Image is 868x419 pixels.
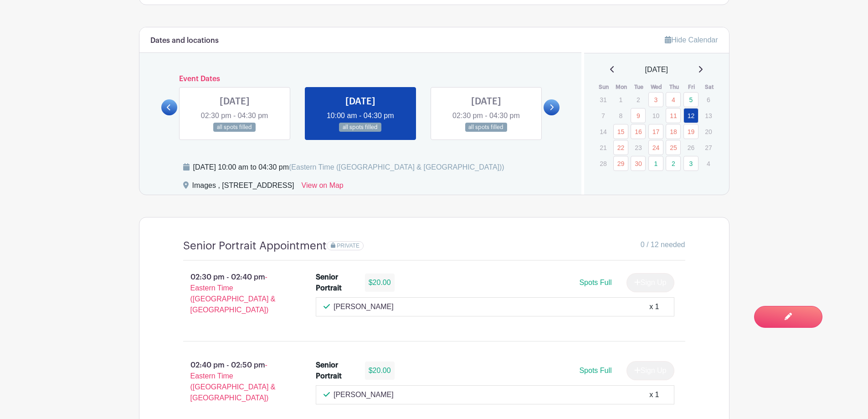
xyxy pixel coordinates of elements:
[613,140,628,155] a: 22
[683,124,699,139] a: 19
[596,109,611,123] p: 7
[701,109,716,123] p: 13
[683,108,699,123] a: 12
[316,360,354,382] div: Senior Portrait
[631,140,646,155] p: 23
[631,124,646,139] a: 16
[177,75,544,83] h6: Event Dates
[648,156,663,171] a: 1
[150,36,219,45] h6: Dates and locations
[613,93,628,107] p: 1
[641,239,685,250] span: 0 / 12 needed
[596,156,611,171] p: 28
[334,301,394,312] p: [PERSON_NAME]
[596,124,611,139] p: 14
[666,140,681,155] a: 25
[190,273,276,314] span: - Eastern Time ([GEOGRAPHIC_DATA] & [GEOGRAPHIC_DATA])
[683,140,699,155] p: 26
[613,83,631,92] th: Mon
[683,83,701,92] th: Fri
[631,156,646,171] a: 30
[595,83,613,92] th: Sun
[365,362,395,380] div: $20.00
[701,124,716,139] p: 20
[631,108,646,123] a: 9
[648,109,663,123] p: 10
[192,180,294,195] div: Images , [STREET_ADDRESS]
[645,64,668,75] span: [DATE]
[337,243,360,249] span: PRIVATE
[649,301,659,312] div: x 1
[666,108,681,123] a: 11
[649,389,659,400] div: x 1
[613,124,628,139] a: 15
[613,156,628,171] a: 29
[169,356,302,407] p: 02:40 pm - 02:50 pm
[190,361,276,402] span: - Eastern Time ([GEOGRAPHIC_DATA] & [GEOGRAPHIC_DATA])
[665,83,683,92] th: Thu
[683,92,699,107] a: 5
[579,367,611,374] span: Spots Full
[700,83,718,92] th: Sat
[169,268,302,319] p: 02:30 pm - 02:40 pm
[648,92,663,107] a: 3
[666,124,681,139] a: 18
[683,156,699,171] a: 3
[579,279,611,286] span: Spots Full
[666,92,681,107] a: 4
[289,163,504,171] span: (Eastern Time ([GEOGRAPHIC_DATA] & [GEOGRAPHIC_DATA]))
[183,239,327,253] h4: Senior Portrait Appointment
[648,140,663,155] a: 24
[630,83,648,92] th: Tue
[666,156,681,171] a: 2
[613,109,628,123] p: 8
[193,162,504,173] div: [DATE] 10:00 am to 04:30 pm
[316,272,354,294] div: Senior Portrait
[701,156,716,171] p: 4
[596,93,611,107] p: 31
[701,93,716,107] p: 6
[648,124,663,139] a: 17
[701,140,716,155] p: 27
[334,389,394,400] p: [PERSON_NAME]
[631,93,646,107] p: 2
[365,274,395,292] div: $20.00
[665,36,718,44] a: Hide Calendar
[302,180,344,195] a: View on Map
[648,83,666,92] th: Wed
[596,140,611,155] p: 21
